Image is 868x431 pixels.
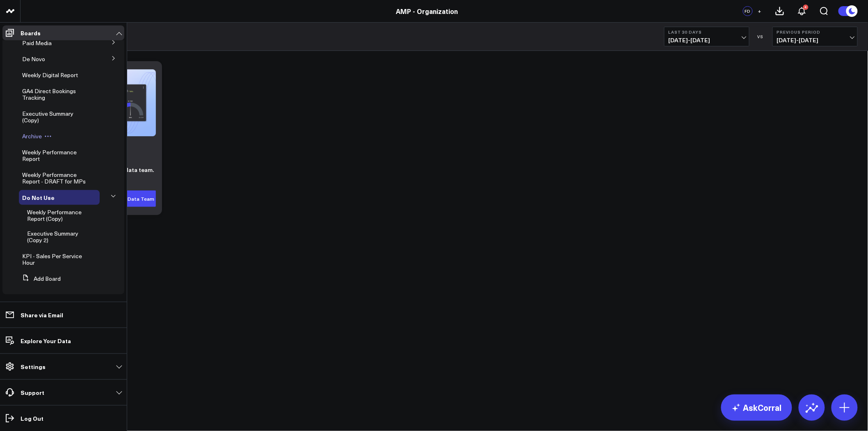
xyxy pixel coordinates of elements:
[21,389,44,396] p: Support
[22,110,73,124] span: Executive Summary (Copy)
[777,30,853,34] b: Previous Period
[22,148,77,163] span: Weekly Performance Report
[22,55,45,63] span: De Novo
[99,190,156,207] button: Add via Our Data Team
[22,253,89,266] a: KPI - Sales Per Service Hour
[21,363,46,370] p: Settings
[22,194,55,201] a: Do Not Use
[22,171,86,185] span: Weekly Performance Report - DRAFT for MPs
[772,27,858,46] button: Previous Period[DATE]-[DATE]
[22,172,92,185] a: Weekly Performance Report - DRAFT for MPs
[754,34,768,39] div: VS
[21,337,71,344] p: Explore Your Data
[22,193,55,202] span: Do Not Use
[743,6,753,16] div: FD
[22,133,42,140] a: Archive
[22,71,78,79] span: Weekly Digital Report
[2,411,124,426] a: Log Out
[19,271,61,286] button: Add Board
[22,56,45,62] a: De Novo
[664,27,749,46] button: Last 30 Days[DATE]-[DATE]
[22,72,78,78] a: Weekly Digital Report
[721,394,792,421] a: AskCorral
[27,209,91,222] a: Weekly Performance Report (Copy)
[21,415,43,422] p: Log Out
[21,312,63,318] p: Share via Email
[669,37,745,44] span: [DATE] - [DATE]
[22,132,42,140] span: Archive
[27,229,78,244] span: Executive Summary (Copy 2)
[27,208,82,222] span: Weekly Performance Report (Copy)
[669,30,745,34] b: Last 30 Days
[21,30,41,36] p: Boards
[396,7,458,16] a: AMP - Organization
[22,252,82,266] span: KPI - Sales Per Service Hour
[22,87,76,101] span: GA4 Direct Bookings Tracking
[803,5,809,10] div: 4
[22,39,52,47] span: Paid Media
[22,149,89,162] a: Weekly Performance Report
[777,37,853,44] span: [DATE] - [DATE]
[755,6,765,16] button: +
[22,110,88,124] a: Executive Summary (Copy)
[758,8,762,14] span: +
[27,230,89,243] a: Executive Summary (Copy 2)
[22,40,52,46] a: Paid Media
[22,88,89,101] a: GA4 Direct Bookings Tracking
